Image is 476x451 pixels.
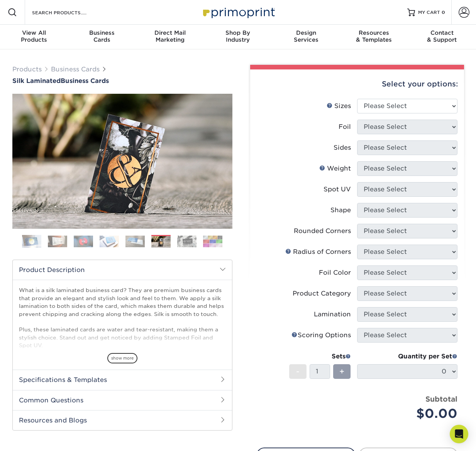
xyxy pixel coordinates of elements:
img: Business Cards 01 [22,232,41,251]
strong: Subtotal [425,395,457,403]
span: Direct Mail [136,29,204,36]
span: Silk Laminated [12,77,61,84]
img: Business Cards 02 [48,235,67,247]
div: Sets [289,352,351,361]
p: What is a silk laminated business card? They are premium business cards that provide an elegant a... [19,286,226,412]
span: - [296,366,300,377]
img: Business Cards 05 [125,235,145,247]
a: Products [12,66,42,73]
div: Foil Color [319,268,351,277]
span: Business [68,29,136,36]
a: Shop ByIndustry [204,25,272,49]
div: Services [272,29,340,43]
span: MY CART [418,9,440,16]
h2: Specifications & Templates [13,370,232,390]
div: Select your options: [256,69,458,99]
div: Product Category [293,289,351,298]
div: Foil [339,122,351,132]
img: Business Cards 07 [177,235,196,247]
h2: Resources and Blogs [13,410,232,430]
div: $0.00 [363,404,457,423]
div: Quantity per Set [357,352,457,361]
div: Open Intercom Messenger [450,425,468,443]
div: Sides [334,143,351,152]
div: & Templates [340,29,408,43]
span: Resources [340,29,408,36]
h2: Common Questions [13,390,232,410]
a: DesignServices [272,25,340,49]
a: Resources& Templates [340,25,408,49]
div: Spot UV [324,185,351,194]
div: Sizes [327,101,351,111]
a: BusinessCards [68,25,136,49]
h1: Business Cards [12,77,232,84]
span: Contact [408,29,476,36]
span: Design [272,29,340,36]
a: Business Cards [51,66,100,73]
img: Silk Laminated 06 [12,94,232,229]
a: Direct MailMarketing [136,25,204,49]
img: Business Cards 08 [203,235,222,247]
div: & Support [408,29,476,43]
div: Weight [319,164,351,173]
img: Business Cards 03 [74,235,93,247]
div: Lamination [314,310,351,319]
span: + [339,366,344,377]
h2: Product Description [13,260,232,280]
img: Business Cards 06 [151,236,171,248]
img: Business Cards 04 [100,235,119,247]
div: Cards [68,29,136,43]
input: SEARCH PRODUCTS..... [31,8,107,17]
img: Primoprint [200,4,277,20]
div: Rounded Corners [294,226,351,236]
span: show more [107,353,137,363]
span: Shop By [204,29,272,36]
div: Radius of Corners [285,247,351,257]
a: Contact& Support [408,25,476,49]
span: 0 [442,10,445,15]
div: Scoring Options [291,331,351,340]
div: Industry [204,29,272,43]
div: Marketing [136,29,204,43]
a: Silk LaminatedBusiness Cards [12,77,232,84]
div: Shape [330,206,351,215]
